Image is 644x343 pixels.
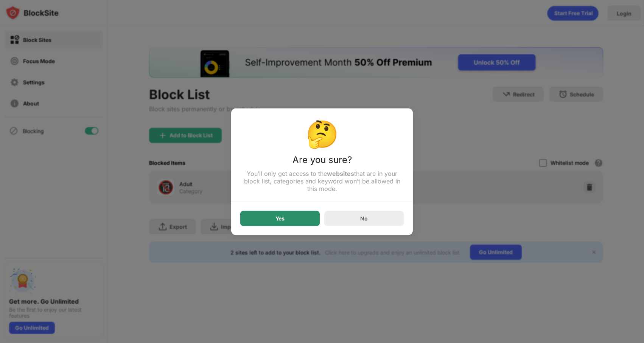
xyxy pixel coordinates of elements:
[240,117,404,149] div: 🤔
[360,215,368,222] div: No
[327,169,354,177] strong: websites
[240,154,404,169] div: Are you sure?
[240,169,404,192] div: You’ll only get access to the that are in your block list, categories and keyword won’t be allowe...
[275,215,285,221] div: Yes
